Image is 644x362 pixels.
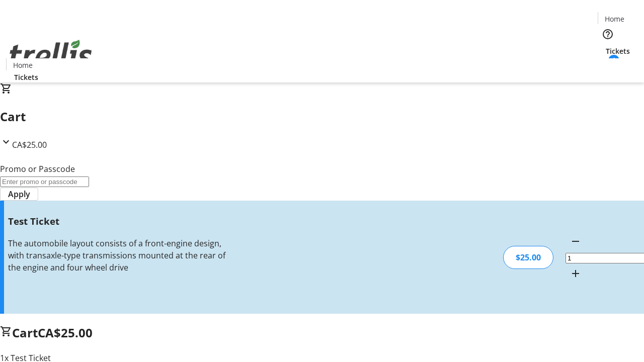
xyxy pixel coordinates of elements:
span: Tickets [606,46,630,56]
span: CA$25.00 [38,324,93,341]
button: Increment by one [566,263,586,284]
img: Orient E2E Organization FzGrlmkBDC's Logo [6,29,96,79]
span: Home [13,60,33,70]
a: Home [7,60,39,70]
h3: Test Ticket [8,214,228,228]
a: Tickets [6,72,46,82]
span: Home [605,14,624,24]
span: Tickets [14,72,38,82]
button: Help [598,24,618,44]
button: Cart [598,56,618,76]
a: Tickets [598,46,638,56]
div: The automobile layout consists of a front-engine design, with transaxle-type transmissions mounte... [8,237,228,274]
span: Apply [8,188,30,200]
div: $25.00 [503,246,553,269]
a: Home [598,14,630,24]
button: Decrement by one [566,231,586,251]
span: CA$25.00 [12,139,47,150]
